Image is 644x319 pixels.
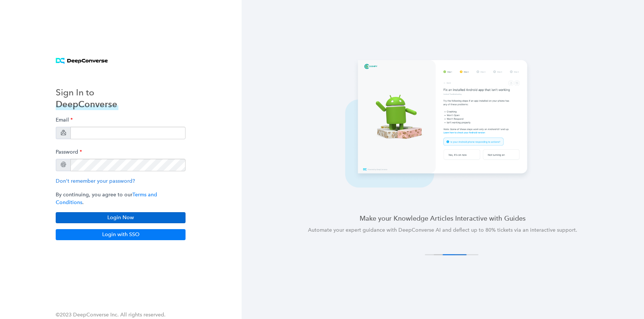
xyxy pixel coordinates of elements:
span: Automate your expert guidance with DeepConverse AI and deflect up to 80% tickets via an interacti... [308,227,577,233]
label: Email [56,113,73,127]
label: Password [56,145,82,159]
img: carousel 3 [342,59,544,196]
span: ©2023 DeepConverse Inc. All rights reserved. [56,312,166,318]
button: Login with SSO [56,229,186,240]
button: 1 [425,254,449,255]
button: 3 [443,254,467,255]
button: 4 [454,254,478,255]
h4: Make your Knowledge Articles Interactive with Guides [259,214,626,223]
a: Don't remember your password? [56,178,135,184]
p: By continuing, you agree to our . [56,191,186,206]
h3: Sign In to [56,87,118,98]
img: horizontal logo [56,58,108,64]
button: Login Now [56,212,186,223]
h3: DeepConverse [56,98,118,110]
button: 2 [434,254,458,255]
a: Terms and Conditions [56,192,157,206]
